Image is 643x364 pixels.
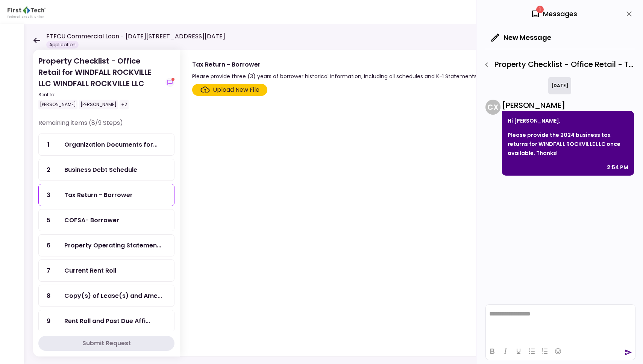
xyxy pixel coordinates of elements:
[39,184,58,206] div: 3
[64,190,133,200] div: Tax Return - Borrower
[38,234,174,256] a: 6Property Operating Statements - Year to Date
[485,100,500,115] div: C X
[531,8,577,20] div: Messages
[39,159,58,180] div: 2
[64,266,116,275] div: Current Rent Roll
[38,118,174,133] div: Remaining items (8/9 Steps)
[64,140,158,149] div: Organization Documents for Borrowing Entity
[82,339,131,348] div: Submit Request
[64,215,119,225] div: COFSA- Borrower
[486,305,635,342] iframe: Rich Text Area
[64,316,150,326] div: Rent Roll and Past Due Affidavit
[39,209,58,231] div: 5
[38,310,174,332] a: 9Rent Roll and Past Due Affidavit
[552,346,564,356] button: Emojis
[38,91,162,98] div: Sent to:
[512,346,525,356] button: Underline
[38,159,174,181] a: 2Business Debt Schedule
[180,50,628,356] div: Tax Return - BorrowerPlease provide three (3) years of borrower historical information, including...
[508,116,628,125] p: Hi [PERSON_NAME],
[499,346,512,356] button: Italic
[625,349,632,356] button: send
[38,100,77,109] div: [PERSON_NAME]
[64,165,137,174] div: Business Debt Schedule
[46,41,79,49] div: Application
[39,310,58,332] div: 9
[538,346,551,356] button: Numbered list
[8,6,45,18] img: Partner icon
[548,77,571,94] div: [DATE]
[525,346,538,356] button: Bullet list
[192,60,478,69] div: Tax Return - Borrower
[165,78,174,87] button: show-messages
[38,285,174,307] a: 8Copy(s) of Lease(s) and Amendment(s)
[39,285,58,306] div: 8
[64,291,162,300] div: Copy(s) of Lease(s) and Amendment(s)
[46,32,225,41] h1: FTFCU Commercial Loan - [DATE][STREET_ADDRESS][DATE]
[607,163,628,172] div: 2:54 PM
[79,100,118,109] div: [PERSON_NAME]
[38,55,162,109] div: Property Checklist - Office Retail for WINDFALL ROCKVILLE LLC WINDFALL ROCKVILLE LLC
[502,100,634,111] div: [PERSON_NAME]
[38,209,174,231] a: 5COFSA- Borrower
[39,235,58,256] div: 6
[623,8,635,20] button: close
[38,259,174,282] a: 7Current Rent Roll
[485,28,557,47] button: New Message
[38,184,174,206] a: 3Tax Return - Borrower
[38,133,174,156] a: 1Organization Documents for Borrowing Entity
[536,6,544,13] span: 1
[486,346,499,356] button: Bold
[120,100,129,109] div: +2
[192,84,267,96] span: Click here to upload the required document
[39,134,58,155] div: 1
[64,241,161,250] div: Property Operating Statements - Year to Date
[39,260,58,281] div: 7
[192,72,478,81] div: Please provide three (3) years of borrower historical information, including all schedules and K-...
[38,336,174,351] button: Submit Request
[213,85,259,94] div: Upload New File
[508,130,628,158] p: Please provide the 2024 business tax returns for WINDFALL ROCKVILLE LLC once available. Thanks!
[480,58,635,71] div: Property Checklist - Office Retail - Tax Return - Borrower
